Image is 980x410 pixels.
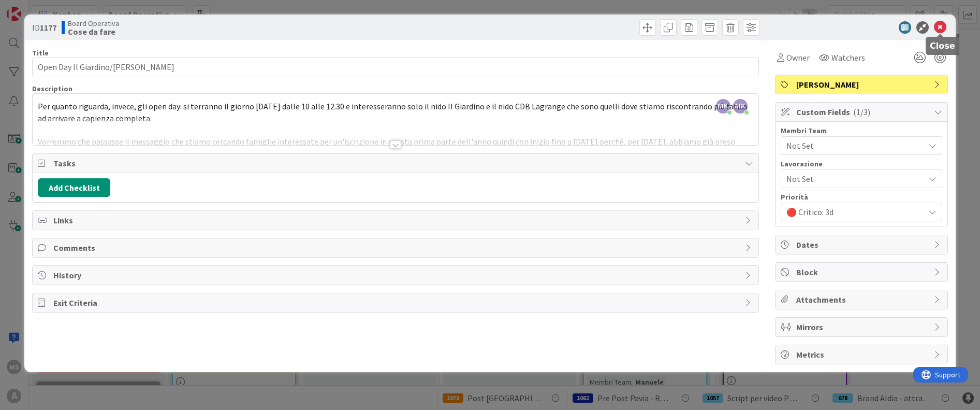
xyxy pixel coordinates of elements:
span: 🔴 Critico: 3d [786,206,924,218]
span: ID [32,21,56,34]
span: Owner [786,51,810,64]
button: Add Checklist [38,178,110,197]
span: Support [22,2,47,14]
span: Tasks [53,157,739,169]
div: Membri Team [781,127,942,134]
span: History [53,269,739,281]
span: ( 1/3 ) [853,107,870,117]
span: Per quanto riguarda, invece, gli open day: si terranno il giorno [DATE] dalle 10 alle 12.30 e int... [38,101,749,123]
span: Comments [53,242,739,254]
b: Cose da fare [68,27,119,36]
span: Not Set [786,172,919,186]
span: Links [53,214,739,227]
span: Attachments [796,293,929,306]
label: Title [32,48,49,58]
input: type card name here... [32,58,758,76]
span: Mirrors [796,321,929,333]
span: Watchers [831,51,865,64]
b: 1177 [40,22,56,33]
span: Custom Fields [796,106,929,118]
div: Priorità [781,193,942,201]
span: Board Operativa [68,19,119,27]
span: Not Set [786,139,924,152]
span: Metrics [796,348,929,361]
span: [PERSON_NAME] [796,78,929,91]
span: MK [733,99,748,114]
span: MK [716,99,730,114]
span: Description [32,84,72,93]
span: Dates [796,238,929,251]
span: Exit Criteria [53,296,739,309]
span: Block [796,266,929,278]
h5: Close [930,41,955,51]
div: Lavorazione [781,160,942,167]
